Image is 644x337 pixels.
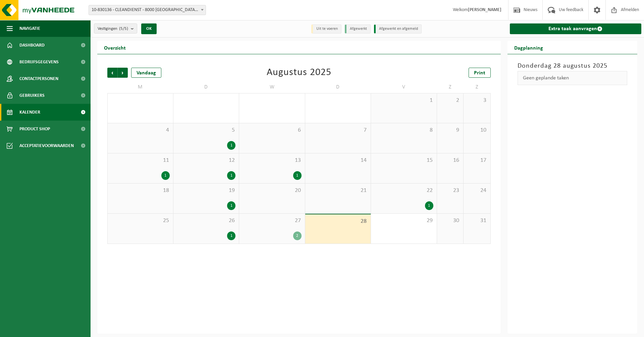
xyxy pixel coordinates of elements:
[177,157,236,164] span: 12
[111,157,170,164] span: 11
[131,68,161,78] div: Vandaag
[374,24,422,33] li: Afgewerkt en afgemeld
[243,217,302,224] span: 27
[239,81,305,93] td: W
[107,68,117,78] span: Vorige
[177,217,236,224] span: 26
[467,217,487,224] span: 31
[89,5,206,15] span: 10-830136 - CLEANDIENST - 8000 BRUGGE, PATHOEKEWEG 48
[98,24,128,34] span: Vestigingen
[467,127,487,134] span: 10
[107,81,173,93] td: M
[371,81,437,93] td: V
[309,218,368,225] span: 28
[425,201,433,210] div: 1
[510,23,642,34] a: Extra taak aanvragen
[267,68,331,78] div: Augustus 2025
[518,61,628,71] h3: Donderdag 28 augustus 2025
[464,81,490,93] td: Z
[94,23,137,33] button: Vestigingen(5/5)
[469,68,491,78] a: Print
[119,26,128,31] count: (5/5)
[243,157,302,164] span: 13
[311,24,341,33] li: Uit te voeren
[305,81,371,93] td: D
[467,187,487,194] span: 24
[19,121,50,137] span: Product Shop
[111,127,170,134] span: 4
[141,23,157,34] button: OK
[19,137,74,154] span: Acceptatievoorwaarden
[19,87,45,104] span: Gebruikers
[309,127,368,134] span: 7
[227,141,235,150] div: 1
[437,81,464,93] td: Z
[243,127,302,134] span: 6
[467,97,487,104] span: 3
[19,37,45,54] span: Dashboard
[19,70,58,87] span: Contactpersonen
[440,97,460,104] span: 2
[227,231,235,240] div: 1
[374,157,433,164] span: 15
[309,187,368,194] span: 21
[111,187,170,194] span: 18
[374,127,433,134] span: 8
[309,157,368,164] span: 14
[374,187,433,194] span: 22
[19,104,40,121] span: Kalender
[19,54,59,70] span: Bedrijfsgegevens
[293,171,302,180] div: 1
[293,231,302,240] div: 2
[345,24,371,33] li: Afgewerkt
[374,217,433,224] span: 29
[227,171,235,180] div: 1
[89,5,206,15] span: 10-830136 - CLEANDIENST - 8000 BRUGGE, PATHOEKEWEG 48
[227,201,235,210] div: 1
[440,187,460,194] span: 23
[474,70,485,76] span: Print
[177,187,236,194] span: 19
[161,171,170,180] div: 1
[518,71,628,85] div: Geen geplande taken
[118,68,128,78] span: Volgende
[440,217,460,224] span: 30
[111,217,170,224] span: 25
[507,41,550,54] h2: Dagplanning
[467,157,487,164] span: 17
[440,127,460,134] span: 9
[19,20,40,37] span: Navigatie
[440,157,460,164] span: 16
[177,127,236,134] span: 5
[374,97,433,104] span: 1
[468,7,501,12] strong: [PERSON_NAME]
[97,41,132,54] h2: Overzicht
[173,81,239,93] td: D
[243,187,302,194] span: 20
